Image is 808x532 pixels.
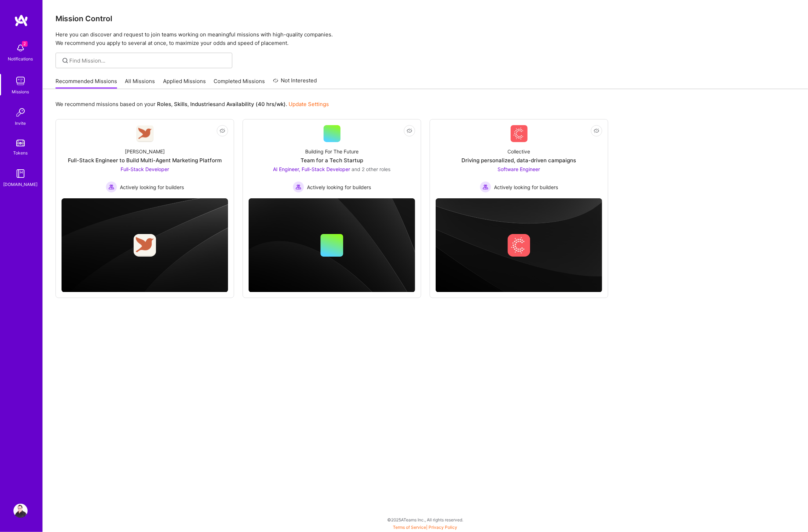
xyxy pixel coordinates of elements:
[429,525,458,530] a: Privacy Policy
[13,166,28,181] img: guide book
[8,55,33,63] div: Notifications
[13,504,28,518] img: User Avatar
[68,157,222,164] div: Full-Stack Engineer to Build Multi-Agent Marketing Platform
[508,148,530,155] div: Collective
[56,100,329,108] p: We recommend missions based on your , , and .
[70,57,227,64] input: Find Mission...
[407,128,412,134] i: icon EyeClosed
[498,166,540,172] span: Software Engineer
[220,128,225,134] i: icon EyeClosed
[134,234,156,257] img: Company logo
[62,125,228,193] a: Company Logo[PERSON_NAME]Full-Stack Engineer to Build Multi-Agent Marketing PlatformFull-Stack De...
[307,183,371,191] span: Actively looking for builders
[494,183,558,191] span: Actively looking for builders
[214,77,265,89] a: Completed Missions
[249,125,415,193] a: Building For The FutureTeam for a Tech StartupAI Engineer, Full-Stack Developer and 2 other roles...
[273,166,350,172] span: AI Engineer, Full-Stack Developer
[22,41,28,47] span: 2
[352,166,391,172] span: and 2 other roles
[393,525,458,530] span: |
[125,77,155,89] a: All Missions
[15,119,26,127] div: Invite
[12,88,29,95] div: Missions
[13,41,28,55] img: bell
[436,198,602,292] img: cover
[190,101,216,107] b: Industries
[13,149,28,157] div: Tokens
[594,128,599,134] i: icon EyeClosed
[273,76,317,89] a: Not Interested
[12,504,29,518] a: User Avatar
[136,125,153,142] img: Company Logo
[61,57,69,65] i: icon SearchGrey
[508,234,530,257] img: Company logo
[511,125,528,142] img: Company Logo
[56,77,117,89] a: Recommended Missions
[4,181,38,188] div: [DOMAIN_NAME]
[120,183,184,191] span: Actively looking for builders
[293,181,304,193] img: Actively looking for builders
[305,148,359,155] div: Building For The Future
[249,198,415,292] img: cover
[62,198,228,292] img: cover
[436,125,602,193] a: Company LogoCollectiveDriving personalized, data-driven campaignsSoftware Engineer Actively looki...
[16,140,25,146] img: tokens
[13,105,28,119] img: Invite
[226,101,286,107] b: Availability (40 hrs/wk)
[14,14,28,27] img: logo
[462,157,576,164] div: Driving personalized, data-driven campaigns
[121,166,169,172] span: Full-Stack Developer
[157,101,171,107] b: Roles
[106,181,117,193] img: Actively looking for builders
[301,157,363,164] div: Team for a Tech Startup
[13,74,28,88] img: teamwork
[163,77,206,89] a: Applied Missions
[125,148,165,155] div: [PERSON_NAME]
[174,101,187,107] b: Skills
[289,101,329,107] a: Update Settings
[56,30,795,47] p: Here you can discover and request to join teams working on meaningful missions with high-quality ...
[42,511,808,528] div: © 2025 ATeams Inc., All rights reserved.
[480,181,491,193] img: Actively looking for builders
[56,14,795,23] h3: Mission Control
[393,525,426,530] a: Terms of Service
